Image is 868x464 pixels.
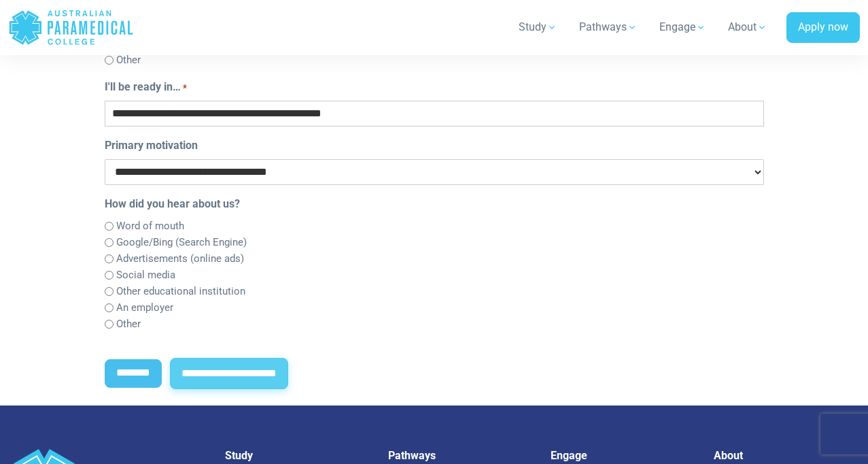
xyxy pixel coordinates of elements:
[720,8,776,46] a: About
[116,52,141,68] label: Other
[105,196,764,212] legend: How did you hear about us?
[105,79,187,95] label: I'll be ready in…
[225,449,371,462] h5: Study
[8,5,134,50] a: Australian Paramedical College
[116,316,141,332] label: Other
[510,8,566,46] a: Study
[116,235,247,250] label: Google/Bing (Search Engine)
[116,267,175,283] label: Social media
[786,12,860,44] a: Apply now
[116,251,244,267] label: Advertisements (online ads)
[105,137,198,154] label: Primary motivation
[388,449,534,462] h5: Pathways
[116,218,184,234] label: Word of mouth
[551,449,697,462] h5: Engage
[651,8,714,46] a: Engage
[116,284,245,299] label: Other educational institution
[571,8,646,46] a: Pathways
[714,449,860,462] h5: About
[116,300,173,316] label: An employer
